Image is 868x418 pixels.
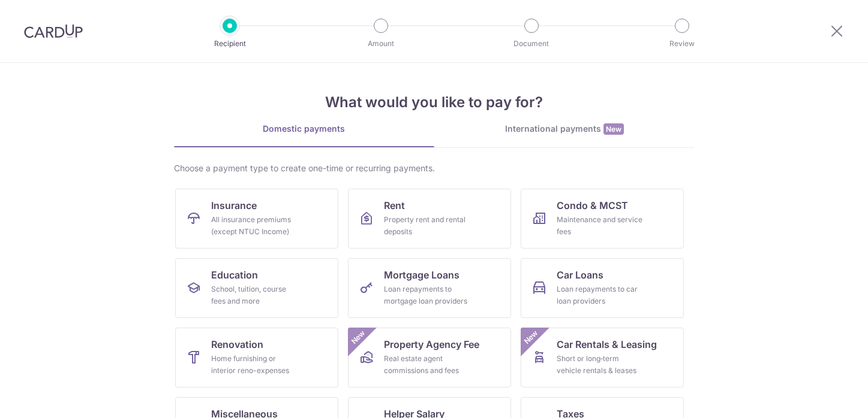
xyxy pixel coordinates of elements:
[521,328,540,347] span: New
[384,214,470,238] div: Property rent and rental deposits
[337,38,425,50] p: Amount
[211,214,298,238] div: All insurance premiums (except NTUC Income)
[384,268,459,282] span: Mortgage Loans
[211,353,298,377] div: Home furnishing or interior reno-expenses
[175,189,338,249] a: InsuranceAll insurance premiums (except NTUC Income)
[557,268,603,282] span: Car Loans
[557,198,628,213] span: Condo & MCST
[24,24,83,38] img: CardUp
[185,38,274,50] p: Recipient
[521,258,684,318] a: Car LoansLoan repayments to car loan providers
[603,123,624,135] span: New
[174,123,434,135] div: Domestic payments
[348,328,511,387] a: Property Agency FeeReal estate agent commissions and feesNew
[557,214,643,238] div: Maintenance and service fees
[557,337,657,352] span: Car Rentals & Leasing
[384,353,470,377] div: Real estate agent commissions and fees
[384,337,479,352] span: Property Agency Fee
[348,258,511,318] a: Mortgage LoansLoan repayments to mortgage loan providers
[348,189,511,249] a: RentProperty rent and rental deposits
[557,283,643,307] div: Loan repayments to car loan providers
[211,268,258,282] span: Education
[175,328,338,387] a: RenovationHome furnishing or interior reno-expenses
[348,328,368,347] span: New
[521,328,684,387] a: Car Rentals & LeasingShort or long‑term vehicle rentals & leasesNew
[638,38,726,50] p: Review
[175,258,338,318] a: EducationSchool, tuition, course fees and more
[791,382,856,412] iframe: Opens a widget where you can find more information
[521,189,684,249] a: Condo & MCSTMaintenance and service fees
[487,38,576,50] p: Document
[384,283,470,307] div: Loan repayments to mortgage loan providers
[174,162,695,174] div: Choose a payment type to create one-time or recurring payments.
[557,353,643,377] div: Short or long‑term vehicle rentals & leases
[434,123,695,135] div: International payments
[174,92,695,113] h4: What would you like to pay for?
[211,198,257,213] span: Insurance
[211,283,298,307] div: School, tuition, course fees and more
[384,198,405,213] span: Rent
[211,337,263,352] span: Renovation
